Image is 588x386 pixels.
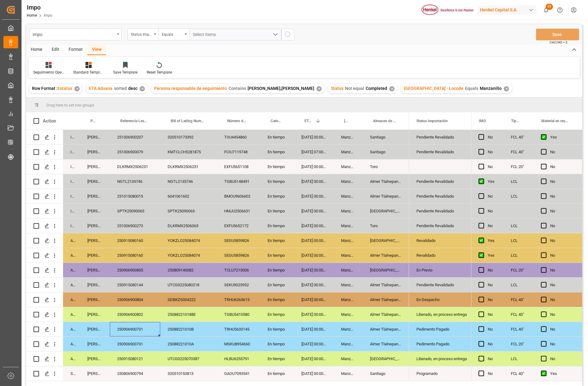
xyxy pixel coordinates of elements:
[363,174,409,189] div: Almer Tlalnepantla
[80,189,110,203] div: [PERSON_NAME]
[503,248,534,263] div: LCL
[189,29,281,40] button: open menu
[63,130,80,144] div: In progress
[217,278,260,292] div: SEKU9023952
[471,366,582,381] div: Press SPACE to select this row.
[334,219,363,233] div: Manzanillo
[363,189,409,203] div: Almer Tlalnepantla
[80,233,110,248] div: [PERSON_NAME]
[110,145,160,159] div: 251006900079
[110,204,160,218] div: SPTK25090065
[479,119,486,123] span: IMO
[465,86,478,91] span: Equals
[260,233,294,248] div: En tiempo
[471,159,582,174] div: Press SPACE to select this row.
[471,219,582,233] div: Press SPACE to select this row.
[217,337,260,351] div: MSKU8954660
[160,352,217,366] div: UTCG0225070387
[26,263,409,278] div: Press SPACE to select this row.
[46,103,94,107] span: Drag here to set row groups
[316,86,322,91] div: ✕
[471,263,575,277] div: PREVIO 24-SEPT.
[260,248,294,263] div: En tiempo
[217,145,260,159] div: FCIU7119748
[550,160,575,174] div: No
[217,204,260,218] div: HMJU2506631
[154,86,227,91] span: Persona responsable de seguimiento
[488,204,496,218] div: No
[536,29,579,40] button: Save
[294,233,334,248] div: [DATE] 00:00:00
[503,278,534,292] div: LCL
[158,29,189,40] button: open menu
[248,86,314,91] span: [PERSON_NAME],[PERSON_NAME]
[334,248,363,263] div: Manzanillo
[110,307,160,322] div: 250906900802
[32,86,58,91] span: Row Format :
[217,307,260,322] div: TGBU5410580
[260,322,294,336] div: En tiempo
[260,263,294,277] div: En tiempo
[260,307,294,322] div: En tiempo
[63,322,80,336] div: Arrived
[26,189,409,204] div: Press SPACE to select this row.
[488,189,496,203] div: No
[63,219,80,233] div: In progress
[63,159,80,174] div: In progress
[26,307,409,322] div: Press SPACE to select this row.
[471,322,575,336] div: PEND. [GEOGRAPHIC_DATA]
[294,189,334,203] div: [DATE] 00:00:00
[80,204,110,218] div: [PERSON_NAME]
[294,337,334,351] div: [DATE] 00:00:00
[471,352,575,366] div: DESPACHO 23-SEPT.
[58,86,72,91] span: Estatus
[503,337,534,351] div: FCL 20"
[471,292,582,307] div: Press SPACE to select this row.
[26,45,47,55] div: Home
[503,366,534,381] div: FCL 40"
[550,204,575,218] div: No
[63,337,80,351] div: Arrived
[471,189,575,203] div: Pendientes NA
[546,4,553,10] span: 55
[294,263,334,277] div: [DATE] 00:00:00
[363,130,409,144] div: Santiago
[110,174,160,189] div: NGTL2135746
[217,366,260,381] div: GAOU7093541
[488,219,496,233] div: No
[110,366,160,381] div: 250806900794
[416,145,463,159] div: Pendiente Revalidado
[217,174,260,189] div: TGBU5148491
[471,174,575,189] div: N/A
[363,352,409,366] div: [GEOGRAPHIC_DATA]
[334,204,363,218] div: Manzanillo
[503,292,534,307] div: FCL 40"
[294,352,334,366] div: [DATE] 00:00:00
[488,145,496,159] div: No
[550,219,575,233] div: No
[471,248,582,263] div: Press SPACE to select this row.
[63,189,80,203] div: In progress
[87,45,106,55] div: View
[80,130,110,144] div: [PERSON_NAME]
[47,45,64,55] div: Edit
[26,337,409,352] div: Press SPACE to select this row.
[471,130,575,144] div: N/A
[344,119,350,123] span: [GEOGRAPHIC_DATA] - Locode
[471,337,575,351] div: PEND. [GEOGRAPHIC_DATA]
[80,292,110,307] div: [PERSON_NAME]
[366,86,387,91] span: Completed
[110,337,160,351] div: 250906900731
[503,174,534,189] div: LCL
[160,219,217,233] div: DLKRMX2506063
[110,292,160,307] div: 250906900804
[478,6,537,14] div: Henkel Capital S.A
[480,86,502,91] span: Manzanillo
[260,278,294,292] div: En tiempo
[110,159,160,174] div: DLKRMX2506231
[363,159,409,174] div: Toro
[63,352,80,366] div: Arrived
[217,292,260,307] div: TRHU6263615
[334,337,363,351] div: Manzanillo
[227,119,247,123] span: Número de Contenedor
